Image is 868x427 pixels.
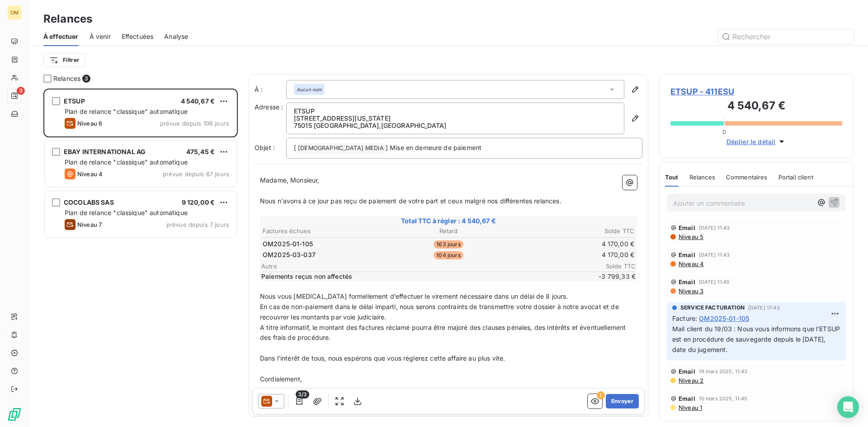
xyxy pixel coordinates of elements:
span: Niveau 2 [678,377,703,384]
span: [DATE] 17:43 [748,305,780,310]
span: -3 799,33 € [581,272,636,281]
span: [ [294,144,296,151]
h3: 4 540,67 € [670,98,842,116]
th: Factures échues [262,226,386,236]
p: [STREET_ADDRESS][US_STATE] [294,115,617,122]
span: Paiements reçus non affectés [261,272,580,281]
p: 75015 [GEOGRAPHIC_DATA] , [GEOGRAPHIC_DATA] [294,122,617,129]
span: Madame, Monsieur, [260,176,320,184]
span: Objet : [255,144,275,151]
td: 4 170,00 € [511,239,635,249]
span: Niveau 7 [77,221,102,228]
span: Cordialement, [260,375,302,383]
span: 4 540,67 € [181,97,215,105]
span: [DEMOGRAPHIC_DATA] MEDIA [297,143,385,154]
span: Niveau 6 [77,120,102,127]
span: Plan de relance "classique" automatique [65,158,188,166]
a: 3 [7,89,21,103]
input: Rechercher [718,29,854,44]
span: ETSUP [64,97,85,105]
label: À : [255,85,286,94]
em: Aucun nom [297,86,322,93]
span: prévue depuis 106 jours [160,120,229,127]
div: OM [7,5,22,20]
span: 475,45 € [186,148,215,155]
span: Niveau 1 [678,404,702,411]
span: A titre informatif, le montant des factures réclamé pourra être majoré des clauses pénales, des i... [260,324,627,342]
span: Analyse [164,32,188,41]
span: ] Mise en demeure de paiement [386,144,481,151]
span: [DATE] 11:45 [699,279,730,285]
span: Email [679,251,695,258]
span: Niveau 3 [678,287,703,295]
span: Niveau 4 [77,170,103,178]
span: OM2025-03-037 [263,250,316,259]
span: 3 [82,75,90,83]
span: Relances [689,174,715,181]
span: Nous vous [MEDICAL_DATA] formellement d’effectuer le virement nécessaire dans un délai de 8 jours. [260,292,568,300]
span: Effectuées [122,32,154,41]
span: 9 120,00 € [182,198,215,206]
div: grid [43,89,238,427]
span: 3/3 [296,390,309,399]
span: Solde TTC [581,263,636,270]
span: À effectuer [43,32,79,41]
span: Dans l’intérêt de tous, nous espérons que vous règlerez cette affaire au plus vite. [260,354,505,362]
span: [DATE] 11:43 [699,252,730,258]
span: prévue depuis 7 jours [166,221,229,228]
span: Déplier le détail [726,137,776,146]
span: Email [679,395,695,402]
span: EBAY INTERNATIONAL AG [64,148,146,155]
span: OM2025-01-105 [699,314,749,323]
span: prévue depuis 67 jours [163,170,229,178]
span: Niveau 5 [678,233,703,240]
span: Niveau 4 [678,260,704,267]
span: Commentaires [726,174,768,181]
img: Logo LeanPay [7,407,22,422]
span: 10 mars 2025, 11:45 [699,396,748,401]
span: Email [679,224,695,231]
span: Email [679,368,695,375]
span: À venir [90,32,111,41]
span: En cas de non-paiement dans le délai imparti, nous serons contraints de transmettre votre dossier... [260,303,621,321]
span: Plan de relance "classique" automatique [65,108,188,115]
span: Relances [53,74,80,83]
span: 3 [17,87,25,95]
span: Mail client du 19/03 : Nous vous informons que l’ETSUP est en procédure de sauvegarde depuis le [... [672,325,842,353]
span: Nous n'avons à ce jour pas reçu de paiement de votre part et ceux malgré nos différentes relances. [260,197,561,205]
span: SERVICE FACTURATION [680,304,745,312]
th: Retard [387,226,510,236]
button: Filtrer [43,53,85,67]
span: Autre [261,263,581,270]
span: Adresse : [255,103,283,111]
div: Open Intercom Messenger [837,396,859,418]
span: 104 jours [434,251,463,259]
span: 0 [722,128,726,136]
td: 4 170,00 € [511,250,635,260]
span: Plan de relance "classique" automatique [65,209,188,216]
span: 163 jours [434,240,463,249]
span: [DATE] 11:43 [699,225,730,230]
span: 19 mars 2025, 11:43 [699,369,748,374]
p: ETSUP [294,108,617,115]
span: Tout [665,174,679,181]
button: Envoyer [606,394,639,408]
span: OM2025-01-105 [263,239,313,249]
button: Déplier le détail [724,136,789,147]
h3: Relances [43,11,92,27]
span: Email [679,278,695,286]
span: Portail client [778,174,813,181]
th: Solde TTC [511,226,635,236]
span: COCOLABS SAS [64,198,114,206]
span: Facture : [672,314,697,323]
span: Total TTC à régler : 4 540,67 € [261,216,636,225]
span: ETSUP - 411ESU [670,85,842,98]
